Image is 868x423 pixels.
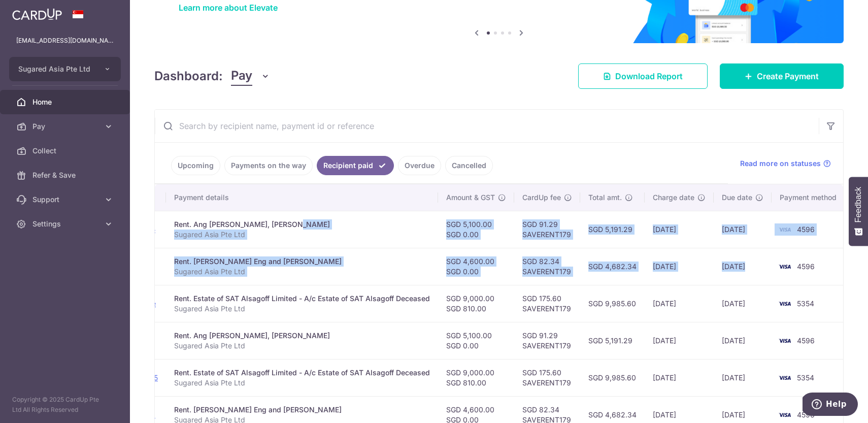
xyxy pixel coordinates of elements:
td: SGD 9,985.60 [580,285,645,322]
img: Bank Card [775,409,795,421]
span: Pay [231,67,252,86]
div: Rent. Estate of SAT Alsagoff Limited - A/c Estate of SAT Alsagoff Deceased [174,294,430,304]
p: Sugared Asia Pte Ltd [174,304,430,314]
td: SGD 9,000.00 SGD 810.00 [438,359,514,396]
td: [DATE] [714,211,772,248]
a: Overdue [398,156,441,175]
span: Read more on statuses [740,158,821,169]
a: Cancelled [445,156,493,175]
p: [EMAIL_ADDRESS][DOMAIN_NAME] [16,36,114,46]
span: Collect [32,146,99,156]
div: Rent. Estate of SAT Alsagoff Limited - A/c Estate of SAT Alsagoff Deceased [174,368,430,378]
button: Feedback - Show survey [849,177,868,246]
a: Learn more about Elevate [179,3,278,13]
span: Charge date [653,192,694,203]
h4: Dashboard: [154,67,223,85]
a: Create Payment [720,63,844,89]
p: Sugared Asia Pte Ltd [174,267,430,277]
td: [DATE] [645,322,714,359]
span: 4596 [797,262,815,271]
td: SGD 175.60 SAVERENT179 [514,359,580,396]
iframe: Opens a widget where you can find more information [803,393,858,418]
td: SGD 4,682.34 [580,248,645,285]
a: Read more on statuses [740,158,831,169]
p: Sugared Asia Pte Ltd [174,230,430,240]
button: Pay [231,67,270,86]
td: SGD 91.29 SAVERENT179 [514,211,580,248]
td: SGD 5,100.00 SGD 0.00 [438,322,514,359]
span: Settings [32,219,99,229]
td: SGD 4,600.00 SGD 0.00 [438,248,514,285]
span: CardUp fee [522,192,561,203]
div: Rent. [PERSON_NAME] Eng and [PERSON_NAME] [174,256,430,267]
button: Sugared Asia Pte Ltd [9,57,121,81]
span: 5354 [797,299,814,308]
span: Due date [722,192,752,203]
div: Rent. Ang [PERSON_NAME], [PERSON_NAME] [174,219,430,230]
img: Bank Card [775,298,795,310]
th: Payment details [166,184,438,211]
span: Pay [32,121,99,132]
span: 4596 [797,225,815,234]
a: Download Report [578,63,708,89]
td: SGD 175.60 SAVERENT179 [514,285,580,322]
th: Payment method [772,184,849,211]
td: SGD 9,985.60 [580,359,645,396]
span: Amount & GST [446,192,495,203]
span: Refer & Save [32,170,99,180]
td: SGD 5,191.29 [580,322,645,359]
td: [DATE] [714,285,772,322]
p: Sugared Asia Pte Ltd [174,341,430,351]
td: SGD 9,000.00 SGD 810.00 [438,285,514,322]
span: Create Payment [757,70,819,82]
a: Recipient paid [317,156,394,175]
td: [DATE] [645,285,714,322]
p: Sugared Asia Pte Ltd [174,378,430,388]
span: Download Report [615,70,683,82]
a: Payments on the way [224,156,313,175]
span: Home [32,97,99,107]
span: 5354 [797,373,814,382]
img: Bank Card [775,335,795,347]
td: [DATE] [714,248,772,285]
img: CardUp [12,8,62,20]
td: [DATE] [645,211,714,248]
td: SGD 82.34 SAVERENT179 [514,248,580,285]
div: Rent. Ang [PERSON_NAME], [PERSON_NAME] [174,331,430,341]
img: Bank Card [775,223,795,236]
td: [DATE] [645,248,714,285]
span: 4596 [797,336,815,345]
img: Bank Card [775,372,795,384]
span: 4596 [797,410,815,419]
td: SGD 5,191.29 [580,211,645,248]
td: SGD 5,100.00 SGD 0.00 [438,211,514,248]
a: Upcoming [171,156,220,175]
span: Sugared Asia Pte Ltd [18,64,93,74]
td: SGD 91.29 SAVERENT179 [514,322,580,359]
td: [DATE] [714,359,772,396]
div: Rent. [PERSON_NAME] Eng and [PERSON_NAME] [174,405,430,415]
span: Total amt. [588,192,622,203]
span: Feedback [854,187,863,222]
td: [DATE] [714,322,772,359]
span: Support [32,194,99,205]
input: Search by recipient name, payment id or reference [155,110,819,142]
img: Bank Card [775,261,795,273]
td: [DATE] [645,359,714,396]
